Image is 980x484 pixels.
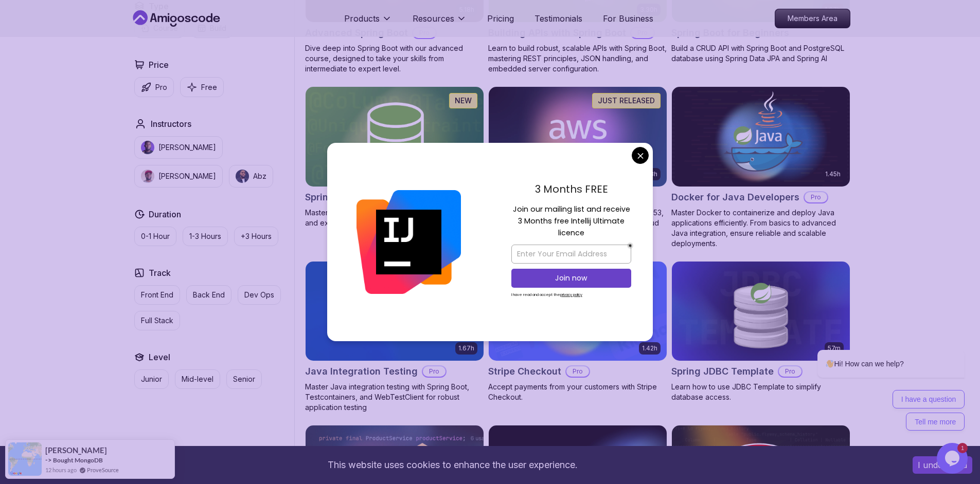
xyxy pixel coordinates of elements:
[344,12,392,33] button: Products
[141,141,154,154] img: instructor img
[151,118,191,130] h2: Instructors
[201,82,217,92] p: Free
[534,12,582,25] a: Testimonials
[305,190,379,204] h2: Spring Data JPA
[45,466,77,474] span: 12 hours ago
[642,344,657,352] p: 1.42h
[180,77,224,97] button: Free
[149,351,170,363] h2: Level
[488,86,667,238] a: AWS for Developers card2.73hJUST RELEASEDAWS for DevelopersProMaster AWS services like EC2, RDS, ...
[189,231,221,241] p: 1-3 Hours
[458,344,474,352] p: 1.67h
[488,43,667,74] p: Learn to build robust, scalable APIs with Spring Boot, mastering REST principles, JSON handling, ...
[785,257,970,438] iframe: chat widget
[775,9,850,28] a: Members Area
[226,369,262,389] button: Senior
[141,170,154,183] img: instructor img
[45,446,107,455] span: [PERSON_NAME]
[134,136,223,159] button: instructor img[PERSON_NAME]
[183,227,228,246] button: 1-3 Hours
[671,364,774,379] h2: Spring JDBC Template
[566,366,589,377] p: Pro
[488,364,561,379] h2: Stripe Checkout
[8,442,42,476] img: provesource social proof notification image
[305,364,418,379] h2: Java Integration Testing
[158,142,216,153] p: [PERSON_NAME]
[672,262,850,361] img: Spring JDBC Template card
[671,43,850,64] p: Build a CRUD API with Spring Boot and PostgreSQL database using Spring Data JPA and Spring AI
[305,382,484,413] p: Master Java integration testing with Spring Boot, Testcontainers, and WebTestClient for robust ap...
[241,231,272,241] p: +3 Hours
[229,165,273,188] button: instructor imgAbz
[233,374,255,384] p: Senior
[305,261,484,413] a: Java Integration Testing card1.67hNEWJava Integration TestingProMaster Java integration testing w...
[8,454,897,476] div: This website uses cookies to enhance the user experience.
[134,285,180,305] button: Front End
[306,262,484,361] img: Java Integration Testing card
[671,382,850,402] p: Learn how to use JDBC Template to simplify database access.
[488,382,667,402] p: Accept payments from your customers with Stripe Checkout.
[305,208,484,228] p: Master database management, advanced querying, and expert data handling with ease
[149,267,171,279] h2: Track
[825,170,841,178] p: 1.45h
[141,290,173,300] p: Front End
[253,171,266,181] p: Abz
[671,261,850,403] a: Spring JDBC Template card57mSpring JDBC TemplateProLearn how to use JDBC Template to simplify dat...
[805,192,827,202] p: Pro
[779,366,801,377] p: Pro
[158,171,216,181] p: [PERSON_NAME]
[305,86,484,228] a: Spring Data JPA card6.65hNEWSpring Data JPAProMaster database management, advanced querying, and ...
[193,290,225,300] p: Back End
[775,9,850,28] p: Members Area
[413,12,454,25] p: Resources
[134,165,223,188] button: instructor img[PERSON_NAME]
[913,456,972,474] button: Accept cookies
[87,466,119,474] a: ProveSource
[134,227,176,246] button: 0-1 Hour
[149,59,169,71] h2: Price
[344,12,380,25] p: Products
[53,456,103,464] a: Bought MongoDB
[937,443,970,474] iframe: chat widget
[455,96,472,106] p: NEW
[175,369,220,389] button: Mid-level
[487,12,514,25] a: Pricing
[134,77,174,97] button: Pro
[236,170,249,183] img: instructor img
[423,366,446,377] p: Pro
[141,315,173,326] p: Full Stack
[603,12,653,25] a: For Business
[234,227,278,246] button: +3 Hours
[134,311,180,330] button: Full Stack
[671,86,850,249] a: Docker for Java Developers card1.45hDocker for Java DevelopersProMaster Docker to containerize an...
[413,12,467,33] button: Resources
[672,87,850,187] img: Docker for Java Developers card
[244,290,274,300] p: Dev Ops
[306,87,484,187] img: Spring Data JPA card
[155,82,167,92] p: Pro
[182,374,213,384] p: Mid-level
[671,190,799,204] h2: Docker for Java Developers
[489,87,667,187] img: AWS for Developers card
[598,96,655,106] p: JUST RELEASED
[186,285,231,305] button: Back End
[141,231,170,241] p: 0-1 Hour
[238,285,281,305] button: Dev Ops
[134,369,169,389] button: Junior
[305,43,484,74] p: Dive deep into Spring Boot with our advanced course, designed to take your skills from intermedia...
[141,374,162,384] p: Junior
[45,456,52,464] span: ->
[671,208,850,249] p: Master Docker to containerize and deploy Java applications efficiently. From basics to advanced J...
[149,208,181,220] h2: Duration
